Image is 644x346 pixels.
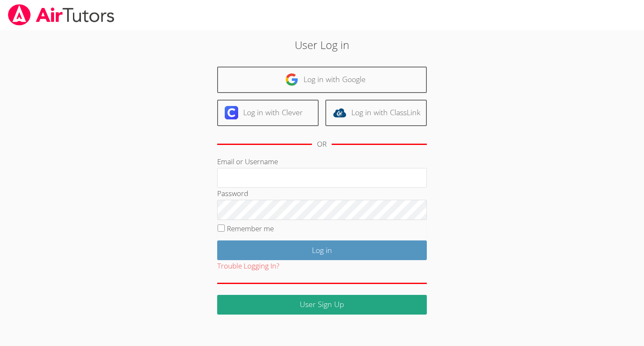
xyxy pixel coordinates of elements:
[217,260,279,272] button: Trouble Logging In?
[333,106,346,119] img: classlink-logo-d6bb404cc1216ec64c9a2012d9dc4662098be43eaf13dc465df04b49fa7ab582.svg
[325,100,427,126] a: Log in with ClassLink
[317,138,327,150] div: OR
[217,100,319,126] a: Log in with Clever
[217,67,427,93] a: Log in with Google
[217,240,427,260] input: Log in
[227,224,274,233] label: Remember me
[225,106,238,119] img: clever-logo-6eab21bc6e7a338710f1a6ff85c0baf02591cd810cc4098c63d3a4b26e2feb20.svg
[148,37,496,53] h2: User Log in
[285,73,299,86] img: google-logo-50288ca7cdecda66e5e0955fdab243c47b7ad437acaf1139b6f446037453330a.svg
[217,295,427,315] a: User Sign Up
[217,157,278,166] label: Email or Username
[217,188,248,198] label: Password
[7,4,115,26] img: airtutors_banner-c4298cdbf04f3fff15de1276eac7730deb9818008684d7c2e4769d2f7ddbe033.png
